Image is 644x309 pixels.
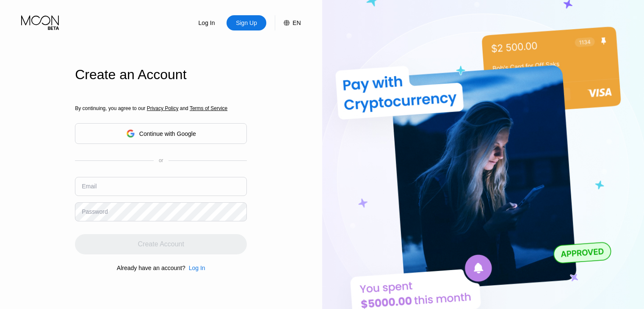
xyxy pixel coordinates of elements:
div: Sign Up [227,15,266,30]
div: Already have an account? [117,265,185,271]
div: Continue with Google [139,130,196,137]
div: or [159,157,163,163]
span: Terms of Service [190,105,227,111]
div: Log In [189,265,205,271]
div: EN [293,19,301,26]
div: Email [82,183,97,190]
div: Create an Account [75,67,247,83]
span: Privacy Policy [147,105,179,111]
div: Password [82,208,108,215]
div: EN [275,15,301,30]
div: By continuing, you agree to our [75,105,247,111]
div: Sign Up [235,19,258,27]
div: Log In [187,15,227,30]
div: Log In [198,19,216,27]
span: and [178,105,190,111]
div: Log In [185,265,205,271]
div: Continue with Google [75,123,247,144]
